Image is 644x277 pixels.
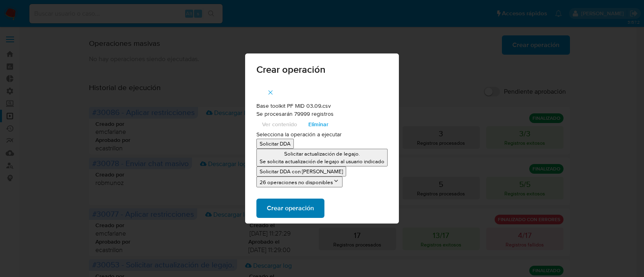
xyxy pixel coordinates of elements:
button: Solicitar DDA [256,139,294,149]
span: Crear operación [267,199,314,217]
p: Solicitar actualización de legajo. [260,150,384,158]
button: Solicitar actualización de legajo.Se solicita actualización de legajo al usuario indicado [256,149,388,166]
button: Eliminar [303,118,334,131]
button: Solicitar DDA con [PERSON_NAME] [256,166,346,176]
span: Crear operación [256,65,388,74]
p: Selecciona la operación a ejecutar [256,131,388,139]
p: Se solicita actualización de legajo al usuario indicado [260,158,384,165]
p: Base toolkit PF MID 03.09.csv [256,102,388,110]
p: Solicitar DDA con [PERSON_NAME] [260,168,343,175]
p: Se procesarán 79999 registros [256,110,388,118]
button: Crear operación [256,199,324,218]
button: 26 operaciones no disponibles [256,176,343,187]
span: Eliminar [308,119,328,130]
p: Solicitar DDA [260,140,291,148]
